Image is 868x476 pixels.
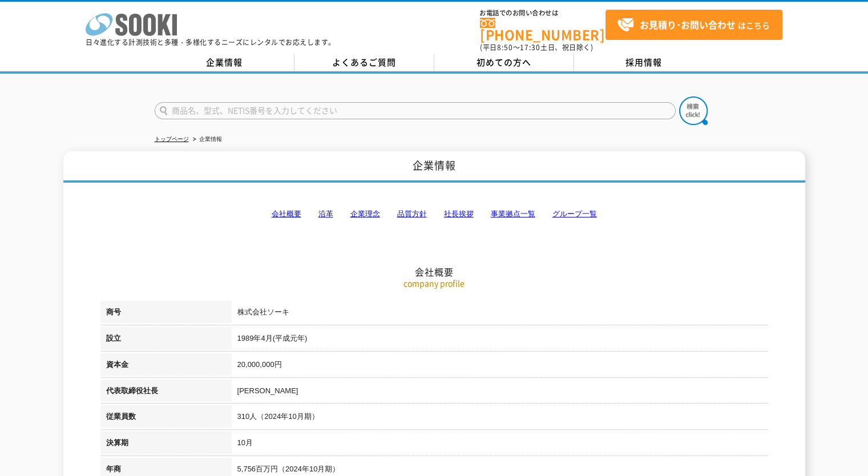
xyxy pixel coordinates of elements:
a: 沿革 [318,209,333,218]
th: 代表取締役社長 [100,380,232,406]
span: 8:50 [497,42,513,53]
th: 設立 [100,327,232,353]
a: 採用情報 [574,54,714,71]
a: 企業情報 [155,54,294,71]
a: 品質方針 [397,209,427,218]
span: はこちら [617,17,770,34]
a: 事業拠点一覧 [491,209,535,218]
p: 日々進化する計測技術と多種・多様化するニーズにレンタルでお応えします。 [86,39,336,46]
img: btn_search.png [679,96,708,125]
a: 初めての方へ [434,54,574,71]
a: トップページ [155,136,189,142]
span: 17:30 [520,42,540,53]
th: 従業員数 [100,405,232,431]
td: 310人（2024年10月期） [232,405,768,431]
th: 商号 [100,301,232,327]
h2: 会社概要 [100,152,768,278]
strong: お見積り･お問い合わせ [640,18,736,31]
td: 10月 [232,431,768,458]
h1: 企業情報 [63,151,805,183]
a: 会社概要 [272,209,301,218]
th: 資本金 [100,353,232,380]
td: 20,000,000円 [232,353,768,380]
a: [PHONE_NUMBER] [480,18,605,41]
li: 企業情報 [191,134,222,146]
a: よくあるご質問 [294,54,434,71]
a: 社長挨拶 [444,209,474,218]
th: 決算期 [100,431,232,458]
td: 1989年4月(平成元年) [232,327,768,353]
span: 初めての方へ [477,56,531,68]
input: 商品名、型式、NETIS番号を入力してください [155,102,676,119]
td: 株式会社ソーキ [232,301,768,327]
span: お電話でのお問い合わせは [480,10,605,17]
a: グループ一覧 [552,209,597,218]
a: 企業理念 [350,209,380,218]
a: お見積り･お問い合わせはこちら [605,10,782,40]
p: company profile [100,277,768,289]
td: [PERSON_NAME] [232,380,768,406]
span: (平日 ～ 土日、祝日除く) [480,42,593,53]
